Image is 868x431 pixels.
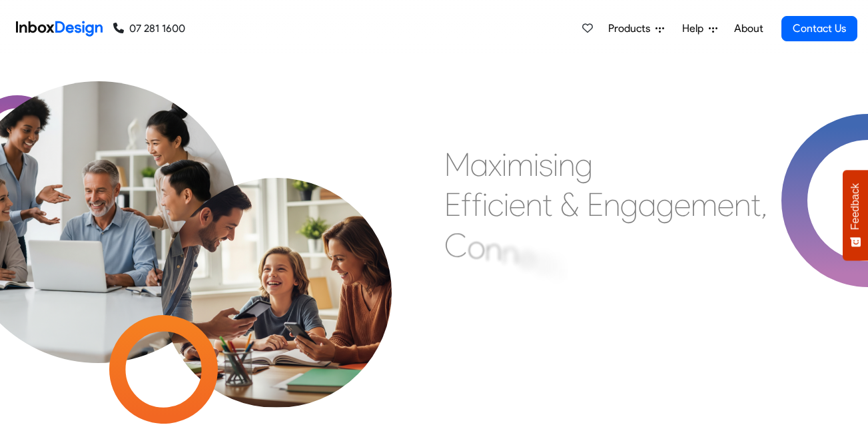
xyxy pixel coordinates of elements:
div: e [518,236,535,276]
div: a [638,185,656,224]
div: m [691,185,717,224]
div: M [444,145,470,185]
span: Help [682,21,709,37]
div: s [539,145,553,185]
div: t [542,185,552,224]
div: C [444,225,468,265]
div: n [604,185,620,224]
div: i [553,145,558,185]
img: parents_with_child.png [133,120,420,408]
div: f [461,185,472,224]
div: n [558,145,575,185]
div: , [761,185,767,224]
div: n [485,229,502,269]
a: Products [603,15,669,42]
div: x [488,145,502,185]
a: 07 281 1600 [113,21,185,37]
button: Feedback - Show survey [843,170,868,260]
div: & [560,185,579,224]
div: a [470,145,488,185]
div: i [502,145,507,185]
div: e [674,185,691,224]
div: n [502,232,518,272]
a: Contact Us [781,16,857,41]
div: i [534,145,539,185]
div: i [482,185,488,224]
div: c [535,241,551,281]
div: e [509,185,526,224]
div: Maximising Efficient & Engagement, Connecting Schools, Families, and Students. [444,145,767,344]
div: g [575,145,593,185]
div: n [526,185,542,224]
div: c [488,185,504,224]
div: g [620,185,638,224]
div: t [751,185,761,224]
a: Help [677,15,723,42]
div: e [717,185,734,224]
div: E [587,185,604,224]
div: n [734,185,751,224]
div: E [444,185,461,224]
span: Feedback [849,183,861,230]
span: Products [608,21,655,37]
div: i [561,253,566,293]
div: g [656,185,674,224]
a: About [730,15,767,42]
div: m [507,145,534,185]
div: t [551,246,561,286]
div: n [566,260,583,300]
div: o [468,227,485,267]
div: f [472,185,482,224]
div: i [504,185,509,224]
